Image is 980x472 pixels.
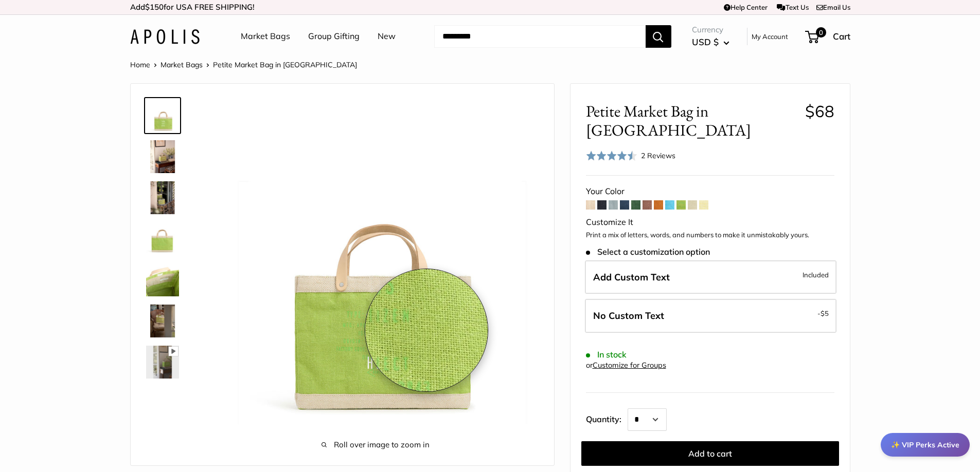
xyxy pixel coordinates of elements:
[146,346,179,379] img: Petite Market Bag in Chartreuse
[146,222,179,255] img: Petite Market Bag in Chartreuse
[130,29,200,44] img: Apolis
[752,30,788,43] a: My Account
[817,307,829,319] span: -
[586,102,797,140] span: Petite Market Bag in [GEOGRAPHIC_DATA]
[308,29,360,44] a: Group Gifting
[144,97,181,134] a: Petite Market Bag in Chartreuse
[816,3,850,11] a: Email Us
[213,60,357,69] span: Petite Market Bag in [GEOGRAPHIC_DATA]
[724,3,768,11] a: Help Center
[593,271,670,283] span: Add Custom Text
[833,31,850,42] span: Cart
[777,3,808,11] a: Text Us
[144,138,181,175] a: Petite Market Bag in Chartreuse
[130,60,150,69] a: Home
[146,140,179,173] img: Petite Market Bag in Chartreuse
[144,303,181,339] a: Petite Market Bag in Chartreuse
[692,34,729,50] button: USD $
[586,350,627,360] span: In stock
[692,36,719,47] span: USD $
[586,230,834,240] p: Print a mix of letters, words, and numbers to make it unmistakably yours.
[161,60,203,69] a: Market Bags
[692,23,729,37] span: Currency
[130,58,357,71] nav: Breadcrumb
[213,99,539,424] img: Petite Market Bag in Chartreuse
[815,27,826,37] span: 0
[586,405,628,431] label: Quantity:
[805,101,834,121] span: $68
[585,260,836,294] label: Add Custom Text
[144,220,181,257] a: Petite Market Bag in Chartreuse
[144,261,181,298] a: Petite Market Bag in Chartreuse
[213,438,539,452] span: Roll over image to zoom in
[146,263,179,296] img: Petite Market Bag in Chartreuse
[581,441,839,466] button: Add to cart
[146,99,179,132] img: Petite Market Bag in Chartreuse
[646,25,671,48] button: Search
[586,247,710,257] span: Select a customization option
[593,361,666,370] a: Customize for Groups
[803,269,829,281] span: Included
[378,29,396,44] a: New
[641,151,675,160] span: 2 Reviews
[586,215,834,230] div: Customize It
[585,299,836,333] label: Leave Blank
[146,181,179,214] img: Petite Market Bag in Chartreuse
[144,344,181,381] a: Petite Market Bag in Chartreuse
[434,25,646,48] input: Search...
[821,309,829,317] span: $5
[146,305,179,337] img: Petite Market Bag in Chartreuse
[593,310,664,322] span: No Custom Text
[586,358,666,372] div: or
[586,184,834,199] div: Your Color
[145,2,164,12] span: $150
[241,29,290,44] a: Market Bags
[144,179,181,216] a: Petite Market Bag in Chartreuse
[881,433,970,457] div: ✨ VIP Perks Active
[806,28,850,45] a: 0 Cart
